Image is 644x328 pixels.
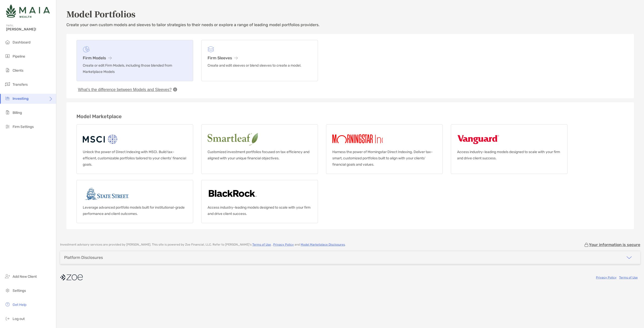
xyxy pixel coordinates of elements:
img: firm-settings icon [5,123,11,129]
h2: Model Portfolios [66,8,634,20]
h3: Firm Sleeves [208,56,312,60]
span: Get Help [13,303,26,307]
h3: Firm Models [83,56,187,60]
span: Dashboard [13,40,30,44]
a: Firm SleevesCreate and edit sleeves or blend sleeves to create a model. [201,40,318,81]
img: clients icon [5,67,11,73]
img: MSCI [83,131,118,147]
p: Access industry-leading models designed to scale with your firm and drive client success. [208,204,312,217]
div: Platform Disclosures [64,255,103,260]
span: Investing [13,97,29,101]
img: Smartleaf [208,131,300,147]
h3: Model Marketplace [76,113,624,119]
span: Clients [13,68,23,73]
p: Create your own custom models and sleeves to tailor strategies to their needs or explore a range ... [66,22,634,28]
img: billing icon [5,109,11,115]
span: Transfers [13,82,28,87]
p: Access industry-leading models designed to scale with your firm and drive client success. [457,149,561,161]
a: Privacy Policy [596,276,617,279]
span: [PERSON_NAME]! [6,27,53,31]
span: Billing [13,111,22,115]
img: investing icon [5,95,11,101]
a: Privacy Policy [273,243,294,246]
img: settings icon [5,287,11,293]
a: Firm ModelsCreate or edit Firm Models, including those blended from Marketplace Models [76,40,193,81]
img: get-help icon [5,301,11,307]
span: Pipeline [13,54,25,59]
img: Blackrock [208,186,258,202]
img: transfers icon [5,81,11,87]
img: company logo [60,272,83,283]
p: Customized investment portfolios focused on tax efficiency and aligned with your unique financial... [208,149,312,161]
span: Settings [13,289,26,293]
p: Create and edit sleeves or blend sleeves to create a model. [208,62,312,69]
a: BlackrockAccess industry-leading models designed to scale with your firm and drive client success. [201,180,318,223]
a: SmartleafCustomized investment portfolios focused on tax efficiency and aligned with your unique ... [201,124,318,174]
img: dashboard icon [5,39,11,45]
p: Unlock the power of Direct Indexing with MSCI. Build tax-efficient, customizable portfolios tailo... [83,149,187,168]
span: Add New Client [13,274,37,279]
a: VanguardAccess industry-leading models designed to scale with your firm and drive client success. [451,124,568,174]
a: Terms of Use [252,243,271,246]
p: Create or edit Firm Models, including those blended from Marketplace Models [83,62,187,75]
span: Log out [13,317,25,321]
img: State street [83,186,131,202]
a: Terms of Use [619,276,638,279]
p: Your information is secure [589,242,640,247]
img: logout icon [5,315,11,321]
a: Model Marketplace Disclosures [301,243,345,246]
img: icon arrow [626,255,632,261]
a: State streetLeverage advanced portfolio models built for institutional-grade performance and clie... [76,180,193,223]
a: MorningstarHarness the power of Morningstar Direct Indexing. Deliver tax-smart, customized portfo... [326,124,443,174]
p: Investment advisory services are provided by [PERSON_NAME] . This site is powered by Zoe Financia... [60,243,346,247]
img: pipeline icon [5,53,11,59]
img: Morningstar [332,131,403,147]
img: Zoe Logo [6,2,50,20]
p: Harness the power of Morningstar Direct Indexing. Deliver tax-smart, customized portfolios built ... [332,149,436,168]
img: Vanguard [457,131,499,147]
span: Firm Settings [13,125,34,129]
p: Leverage advanced portfolio models built for institutional-grade performance and client outcomes. [83,204,187,217]
button: What’s the difference between Models and Sleeves? [76,87,173,92]
img: add_new_client icon [5,273,11,279]
a: MSCIUnlock the power of Direct Indexing with MSCI. Build tax-efficient, customizable portfolios t... [76,124,193,174]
